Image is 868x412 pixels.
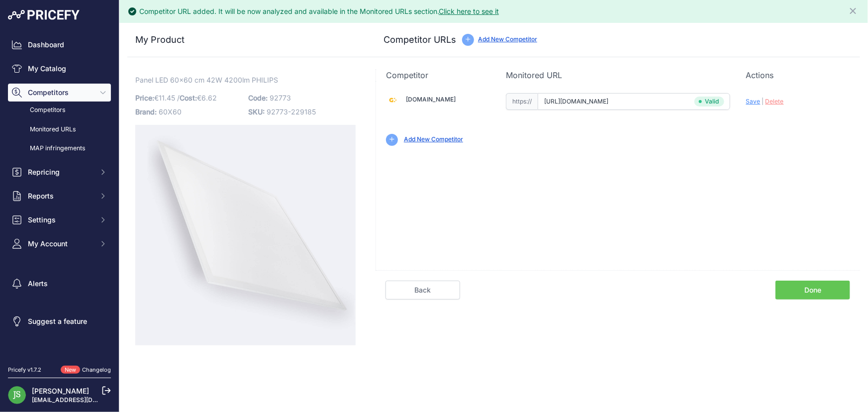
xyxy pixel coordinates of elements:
[386,69,490,81] p: Competitor
[848,4,860,16] button: Close
[8,312,111,330] a: Suggest a feature
[8,36,111,354] nav: Sidebar
[406,96,456,103] a: [DOMAIN_NAME]
[538,93,730,110] input: greenice.com/product
[249,107,265,116] span: SKU:
[8,163,111,181] button: Repricing
[201,94,217,102] span: 6.62
[135,33,356,47] h3: My Product
[506,69,730,81] p: Monitored URL
[746,69,850,81] p: Actions
[249,94,268,102] span: Code:
[139,6,499,16] div: Competitor URL added. It will be now analyzed and available in the Monitored URLs section.
[506,93,538,110] span: https://
[32,387,89,395] a: [PERSON_NAME]
[267,107,316,116] span: 92773-229185
[177,94,217,102] span: / €
[775,281,850,300] a: Done
[478,35,537,43] a: Add New Competitor
[8,235,111,253] button: My Account
[8,275,111,293] a: Alerts
[8,102,111,119] a: Competitors
[8,84,111,102] button: Competitors
[746,98,761,105] span: Save
[8,211,111,229] button: Settings
[8,366,41,374] div: Pricefy v1.7.2
[762,98,764,105] span: |
[766,98,784,105] span: Delete
[386,281,460,300] a: Back
[28,88,93,98] span: Competitors
[61,366,80,374] span: New
[159,107,182,116] span: 60X60
[135,74,278,86] span: Panel LED 60x60 cm 42W 4200lm PHILIPS
[135,91,243,105] p: €
[82,366,111,373] a: Changelog
[28,167,93,177] span: Repricing
[28,191,93,201] span: Reports
[32,396,136,404] a: [EMAIL_ADDRESS][DOMAIN_NAME]
[8,60,111,78] a: My Catalog
[8,140,111,157] a: MAP infringements
[8,121,111,138] a: Monitored URLs
[180,94,197,102] span: Cost:
[28,215,93,225] span: Settings
[270,94,291,102] span: 92773
[135,107,157,116] span: Brand:
[8,36,111,54] a: Dashboard
[384,33,456,47] h3: Competitor URLs
[439,7,499,15] a: Click here to see it
[28,239,93,249] span: My Account
[135,94,154,102] span: Price:
[8,10,80,20] img: Pricefy Logo
[159,94,175,102] span: 11.45
[404,135,463,143] a: Add New Competitor
[8,187,111,205] button: Reports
